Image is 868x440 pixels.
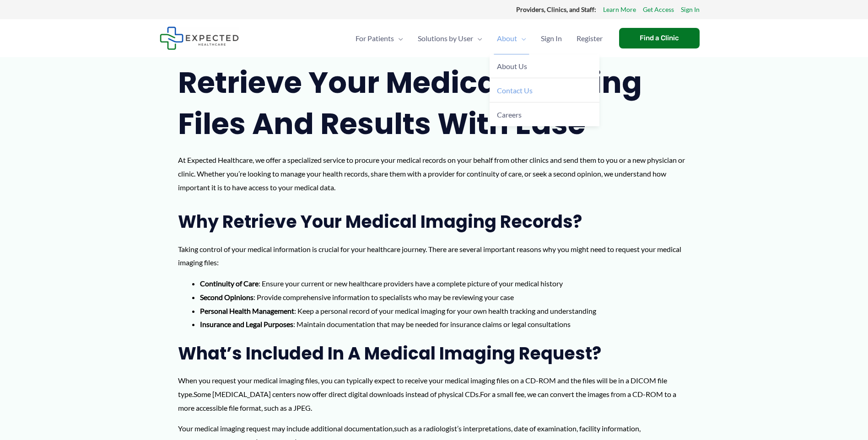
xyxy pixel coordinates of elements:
a: Learn More [603,4,636,16]
span: Register [577,22,603,54]
strong: Insurance and Legal Purposes [200,320,293,328]
span: Your medical imaging request may i [178,424,288,433]
p: When you request your medical imaging files, you can typically expect to receive your medical ima... [178,374,690,414]
h2: Why Retrieve Your Medical Imaging Records? [178,210,690,233]
span: Contact Us [497,86,533,95]
a: Careers [490,102,599,126]
li: : Keep a personal record of your medical imaging for your own health tracking and understanding [200,304,690,318]
span: About [497,22,517,54]
span: Menu Toggle [517,22,526,54]
span: For Patients [356,22,394,54]
li: : Provide comprehensive information to specialists who may be reviewing your case [200,290,690,304]
span: About Us [497,62,527,70]
img: Expected Healthcare Logo - side, dark font, small [160,27,239,50]
nav: Primary Site Navigation [348,22,610,54]
a: Contact Us [490,78,599,102]
strong: Providers, Clinics, and Staff: [516,5,596,13]
p: At Expected Healthcare, we offer a specialized service to procure your medical records on your be... [178,153,690,194]
strong: Second Opinions [200,293,253,301]
a: Sign In [534,22,569,54]
h2: What’s Included in a Medical Imaging Request? [178,342,690,365]
span: Menu Toggle [394,22,403,54]
p: Taking control of your medical information is crucial for your healthcare journey. There are seve... [178,242,690,269]
span: Sign In [541,22,562,54]
a: Solutions by UserMenu Toggle [410,22,490,54]
a: For PatientsMenu Toggle [348,22,410,54]
span: Some [MEDICAL_DATA] centers now offer direct digital downloads instead of physical CDs. [194,390,480,398]
a: About Us [490,54,599,79]
span: Menu Toggle [473,22,482,54]
h1: Retrieve Your Medical Imaging Files and Results with Ease [178,62,690,144]
a: Find a Clinic [619,28,700,48]
a: Get Access [643,4,674,16]
strong: Continuity of Care [200,279,259,288]
a: Sign In [681,4,700,16]
a: Register [569,22,610,54]
span: such as a r [394,424,426,433]
li: : Maintain documentation that may be needed for insurance claims or legal consultations [200,317,690,331]
span: Solutions by User [418,22,473,54]
strong: Personal Health Management [200,306,294,315]
li: : Ensure your current or new healthcare providers have a complete picture of your medical history [200,277,690,290]
span: For a small fee, we can convert the images from a CD-ROM to a more accessible file format, such a... [178,390,676,412]
span: Careers [497,110,522,119]
a: AboutMenu Toggle [490,22,534,54]
span: nclude additional documentation, [288,424,394,433]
